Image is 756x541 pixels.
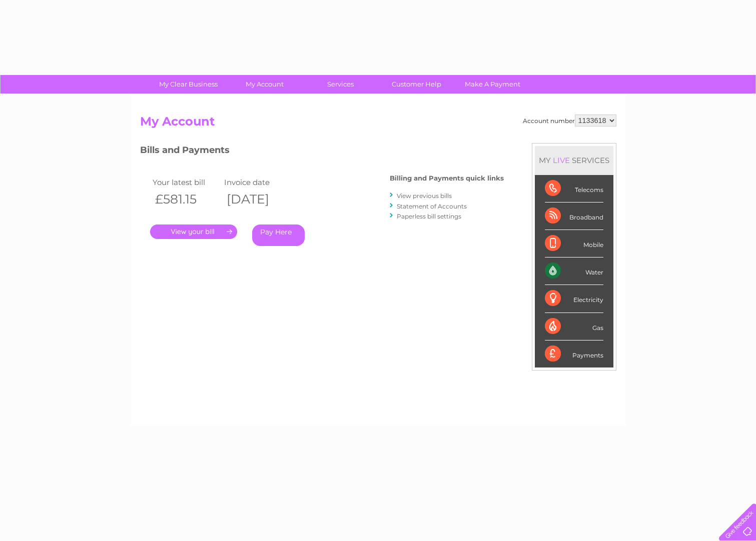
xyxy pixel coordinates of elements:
div: Payments [545,340,603,367]
h3: Bills and Payments [140,143,504,160]
a: Statement of Accounts [397,202,467,210]
h4: Billing and Payments quick links [390,174,504,182]
div: Mobile [545,230,603,257]
div: Telecoms [545,175,603,202]
div: LIVE [551,155,572,165]
a: My Clear Business [147,75,230,93]
div: MY SERVICES [535,146,613,174]
div: Electricity [545,285,603,312]
div: Water [545,257,603,285]
div: Broadband [545,202,603,230]
a: Paperless bill settings [397,212,461,220]
td: Invoice date [222,175,294,189]
h2: My Account [140,114,616,133]
a: Make A Payment [451,75,534,93]
div: Account number [523,114,616,126]
a: Customer Help [375,75,458,93]
a: My Account [223,75,306,93]
a: . [150,224,237,239]
td: Your latest bill [150,175,222,189]
th: £581.15 [150,189,222,209]
a: Services [299,75,382,93]
div: Gas [545,313,603,340]
a: Pay Here [252,224,305,246]
th: [DATE] [222,189,294,209]
a: View previous bills [397,192,452,199]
